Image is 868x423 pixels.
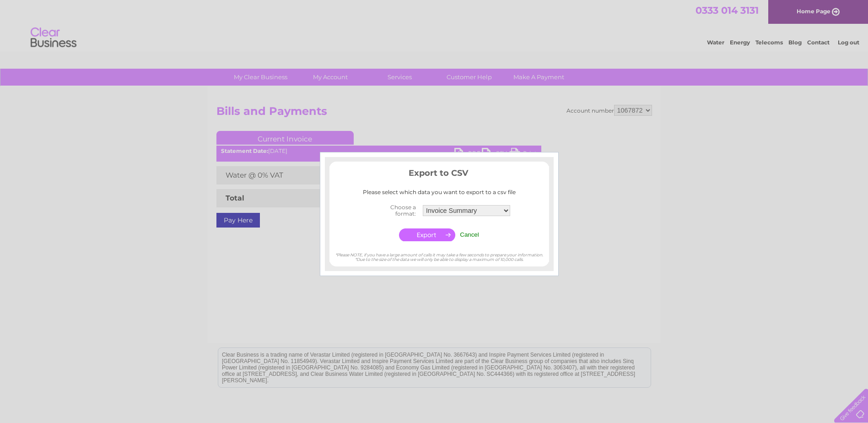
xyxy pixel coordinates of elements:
a: Log out [838,39,859,46]
a: Water [707,39,724,46]
div: *Please NOTE, if you have a large amount of calls it may take a few seconds to prepare your infor... [329,244,549,262]
th: Choose a format: [366,201,421,220]
div: Please select which data you want to export to a csv file [329,189,549,195]
h3: Export to CSV [329,167,549,183]
input: Cancel [460,231,479,238]
a: Contact [807,39,830,46]
a: 0333 014 3131 [695,5,759,16]
div: Clear Business is a trading name of Verastar Limited (registered in [GEOGRAPHIC_DATA] No. 3667643... [218,5,651,44]
a: Telecoms [755,39,783,46]
a: Blog [788,39,802,46]
a: Energy [730,39,750,46]
img: logo.png [30,24,77,52]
